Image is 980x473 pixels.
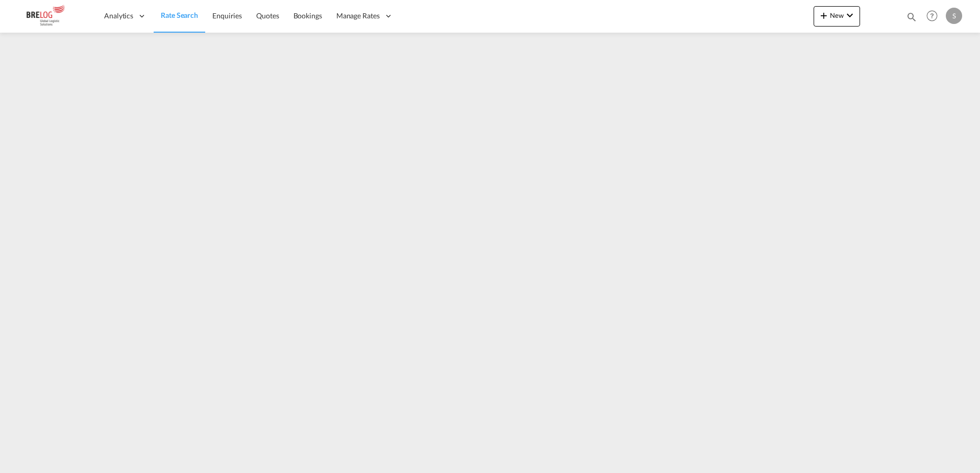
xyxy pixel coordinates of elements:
[818,11,856,19] span: New
[161,11,198,19] span: Rate Search
[336,11,380,21] span: Manage Rates
[15,5,84,28] img: daae70a0ee2511ecb27c1fb462fa6191.png
[906,11,917,22] md-icon: icon-magnify
[923,7,946,26] div: Help
[906,11,917,27] div: icon-magnify
[293,11,322,20] span: Bookings
[212,11,242,20] span: Enquiries
[818,9,830,21] md-icon: icon-plus 400-fg
[104,11,133,21] span: Analytics
[844,9,856,21] md-icon: icon-chevron-down
[946,8,962,24] div: S
[256,11,279,20] span: Quotes
[923,7,941,24] span: Help
[814,6,860,27] button: icon-plus 400-fgNewicon-chevron-down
